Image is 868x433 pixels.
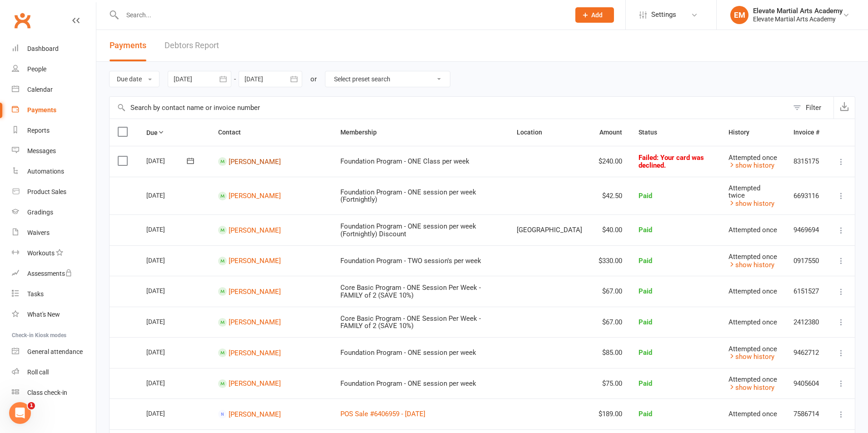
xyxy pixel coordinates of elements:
td: 6693116 [785,177,828,215]
a: Payments [12,100,96,120]
span: Paid [639,226,652,234]
div: EM [730,6,748,24]
a: show history [728,161,774,169]
div: [DATE] [146,406,188,420]
th: Due [138,119,210,146]
td: 9469694 [785,214,828,245]
a: Debtors Report [165,30,219,61]
span: Attempted once [728,410,777,418]
th: History [720,119,785,146]
td: $189.00 [590,398,630,429]
div: Reports [27,127,50,134]
span: : Your card was declined. [639,154,704,169]
a: Class kiosk mode [12,383,96,403]
div: Calendar [27,86,53,93]
span: Paid [639,257,652,265]
div: Dashboard [27,45,59,52]
td: $40.00 [590,214,630,245]
div: [DATE] [146,376,188,390]
td: 0917550 [785,245,828,276]
span: Paid [639,192,652,200]
button: Add [575,7,614,23]
a: [PERSON_NAME] [229,318,281,326]
td: 9405604 [785,368,828,399]
div: Waivers [27,229,50,236]
a: show history [728,383,774,392]
td: 9462712 [785,337,828,368]
div: [DATE] [146,253,188,267]
span: Attempted once [728,226,777,234]
a: show history [728,353,774,361]
a: General attendance kiosk mode [12,342,96,362]
a: POS Sale #6406959 - [DATE] [340,410,425,418]
a: What's New [12,304,96,325]
span: Payments [110,40,146,50]
span: Attempted once [728,253,777,261]
th: Invoice # [785,119,828,146]
a: Product Sales [12,182,96,202]
th: Status [630,119,720,146]
div: Elevate Martial Arts Academy [753,15,843,23]
div: People [27,65,46,73]
td: 6151527 [785,276,828,307]
a: [PERSON_NAME] [229,348,281,357]
div: [DATE] [146,222,188,236]
span: Core Basic Program - ONE Session Per Week - FAMILY of 2 (SAVE 10%) [340,284,481,299]
span: Failed [639,154,704,169]
div: Roll call [27,368,49,376]
input: Search by contact name or invoice number [110,97,788,119]
a: Assessments [12,264,96,284]
a: Dashboard [12,39,96,59]
span: Foundation Program - ONE session per week (Fortnightly) [340,188,476,204]
span: Attempted once [728,375,777,383]
a: Messages [12,141,96,161]
div: Workouts [27,249,55,257]
span: Paid [639,379,652,388]
a: Waivers [12,223,96,243]
td: $42.50 [590,177,630,215]
a: [PERSON_NAME] [229,379,281,388]
span: Attempted once [728,154,777,162]
th: Contact [210,119,332,146]
td: $67.00 [590,276,630,307]
span: Paid [639,410,652,418]
a: Roll call [12,362,96,383]
a: [PERSON_NAME] [229,287,281,295]
div: Product Sales [27,188,66,195]
th: Membership [332,119,509,146]
span: 1 [28,402,35,409]
span: Foundation Program - ONE session per week [340,379,476,388]
span: Foundation Program - ONE session per week [340,348,476,357]
div: Filter [806,102,821,113]
span: Attempted twice [728,184,760,200]
span: Paid [639,348,652,357]
span: Attempted once [728,287,777,295]
a: Gradings [12,202,96,223]
td: 8315175 [785,146,828,177]
a: show history [728,199,774,208]
td: $75.00 [590,368,630,399]
span: Foundation Program - ONE Class per week [340,157,469,165]
a: [PERSON_NAME] [229,257,281,265]
a: [PERSON_NAME] [229,157,281,165]
a: Automations [12,161,96,182]
div: [DATE] [146,154,188,168]
span: Settings [651,5,676,25]
a: Tasks [12,284,96,304]
span: Foundation Program - TWO session's per week [340,257,481,265]
a: Calendar [12,80,96,100]
input: Search... [120,9,564,21]
span: Core Basic Program - ONE Session Per Week - FAMILY of 2 (SAVE 10%) [340,314,481,330]
div: [DATE] [146,188,188,202]
td: $85.00 [590,337,630,368]
div: Gradings [27,209,53,216]
td: 7586714 [785,398,828,429]
th: Location [509,119,590,146]
span: Attempted once [728,318,777,326]
div: What's New [27,311,60,318]
span: Attempted once [728,345,777,353]
th: Amount [590,119,630,146]
td: 2412380 [785,307,828,338]
div: General attendance [27,348,83,355]
span: Paid [639,318,652,326]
